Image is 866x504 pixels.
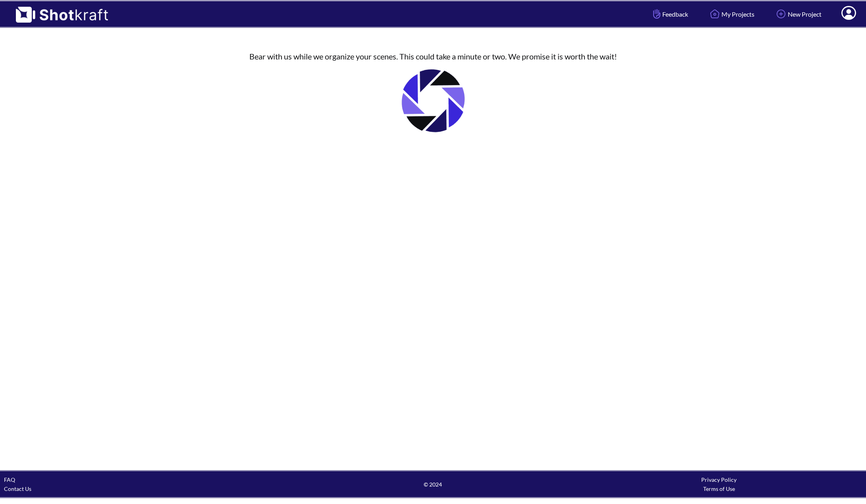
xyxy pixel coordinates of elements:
[702,4,760,25] a: My Projects
[4,476,15,483] a: FAQ
[576,475,862,484] div: Privacy Policy
[393,61,473,140] img: Loading..
[4,485,31,492] a: Contact Us
[768,4,827,25] a: New Project
[651,10,688,19] span: Feedback
[290,480,576,489] span: © 2024
[708,7,721,21] img: Home Icon
[774,7,788,21] img: Add Icon
[651,7,662,21] img: Hand Icon
[576,484,862,493] div: Terms of Use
